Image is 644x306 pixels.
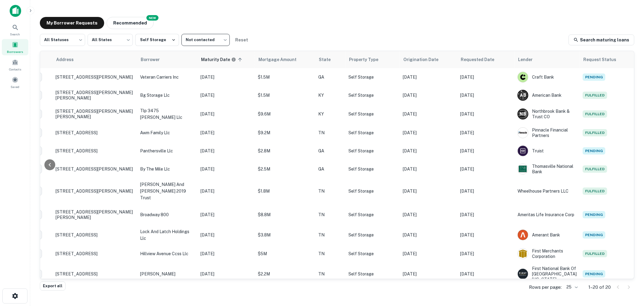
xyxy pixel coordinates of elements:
[258,74,312,80] p: $1.5M
[348,232,397,238] p: Self Storage
[318,129,342,136] p: TN
[200,166,252,172] p: [DATE]
[348,148,397,154] p: Self Storage
[140,107,194,121] p: tlp 3475 [PERSON_NAME] llc
[400,51,457,68] th: Origination Date
[583,165,607,173] span: Fulfilled
[318,250,342,257] p: TN
[318,188,342,194] p: TN
[583,110,607,118] span: Fulfilled
[345,51,400,68] th: Property Type
[583,270,605,278] span: Pending
[141,56,168,63] span: Borrower
[258,232,312,238] p: $3.8M
[583,147,605,155] span: Pending
[200,92,252,99] p: [DATE]
[460,188,511,194] p: [DATE]
[200,211,252,218] p: [DATE]
[583,187,607,195] span: Fulfilled
[258,111,312,117] p: $9.6M
[518,230,528,240] img: picture
[517,248,577,259] div: First Merchants Corporation
[318,211,342,218] p: TN
[318,166,342,172] p: GA
[580,51,634,68] th: Request Status
[348,92,397,99] p: Self Storage
[517,90,577,101] div: American Bank
[520,111,526,117] p: N B
[460,111,511,117] p: [DATE]
[2,57,28,73] a: Contacts
[88,32,133,48] div: All States
[232,34,252,46] button: Reset
[56,74,134,80] p: [STREET_ADDRESS][PERSON_NAME]
[201,56,244,63] span: Maturity dates displayed may be estimated. Please contact the lender for the most accurate maturi...
[56,90,134,101] p: [STREET_ADDRESS][PERSON_NAME][PERSON_NAME]
[460,271,511,277] p: [DATE]
[318,92,342,99] p: KY
[200,129,252,136] p: [DATE]
[56,232,134,238] p: [STREET_ADDRESS]
[348,129,397,136] p: Self Storage
[56,166,134,172] p: [STREET_ADDRESS][PERSON_NAME]
[2,21,28,38] a: Search
[403,74,454,80] p: [DATE]
[517,72,577,83] div: Craft Bank
[53,51,137,68] th: Address
[315,51,345,68] th: State
[460,232,511,238] p: [DATE]
[583,92,607,99] span: Fulfilled
[258,92,312,99] p: $1.5M
[460,92,511,99] p: [DATE]
[403,271,454,277] p: [DATE]
[10,5,21,17] img: capitalize-icon.png
[40,17,104,29] button: My Borrower Requests
[348,250,397,257] p: Self Storage
[140,181,194,201] p: [PERSON_NAME] and [PERSON_NAME] 2019 trust
[518,249,528,259] img: picture
[318,232,342,238] p: TN
[56,148,134,154] p: [STREET_ADDRESS]
[137,51,197,68] th: Borrower
[107,17,154,29] button: Recommended
[583,211,605,218] span: Pending
[140,148,194,154] p: panthersville llc
[403,250,454,257] p: [DATE]
[201,56,230,63] h6: Maturity Date
[518,146,528,156] img: picture
[258,211,312,218] p: $8.8M
[319,56,338,63] span: State
[40,32,85,48] div: All Statuses
[518,56,540,63] span: Lender
[518,164,528,174] img: picture
[56,188,134,194] p: [STREET_ADDRESS][PERSON_NAME]
[583,56,624,63] span: Request Status
[197,51,255,68] th: Maturity dates displayed may be estimated. Please contact the lender for the most accurate maturi...
[461,56,502,63] span: Requested Date
[517,164,577,174] div: Thomasville National Bank
[140,92,194,99] p: bg storage llc
[140,211,194,218] p: broadway 800
[517,109,577,119] div: Northbrook Bank & Trust CO
[258,56,304,63] span: Mortgage Amount
[200,148,252,154] p: [DATE]
[518,128,528,138] img: picture
[518,72,528,82] img: picture
[2,39,28,55] a: Borrowers
[403,188,454,194] p: [DATE]
[403,56,446,63] span: Origination Date
[403,166,454,172] p: [DATE]
[583,129,607,136] span: Fulfilled
[460,74,511,80] p: [DATE]
[460,129,511,136] p: [DATE]
[457,51,514,68] th: Requested Date
[255,51,315,68] th: Mortgage Amount
[140,250,194,257] p: hillview avenue ccss llc
[200,188,252,194] p: [DATE]
[583,73,605,81] span: Pending
[518,269,528,279] img: picture
[614,258,644,287] div: Chat Widget
[2,74,28,90] div: Saved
